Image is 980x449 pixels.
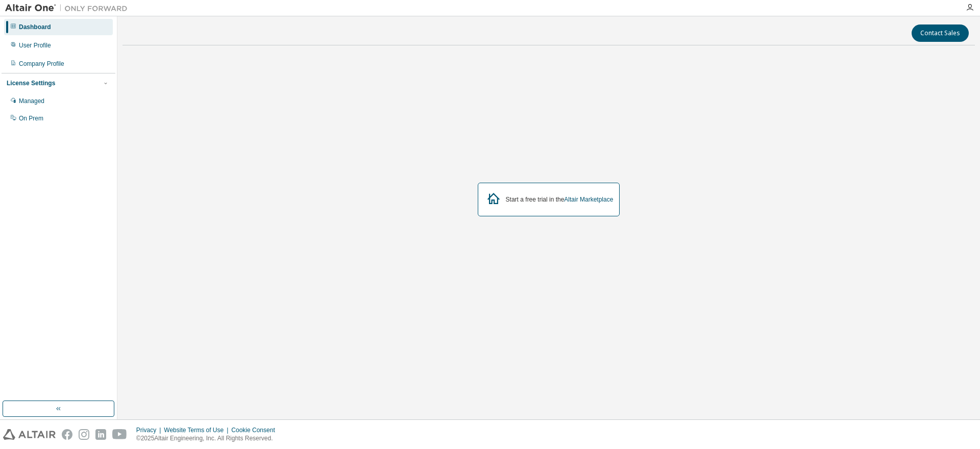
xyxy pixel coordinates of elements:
[79,429,89,440] img: instagram.svg
[231,426,281,434] div: Cookie Consent
[136,434,281,443] p: © 2025 Altair Engineering, Inc. All Rights Reserved.
[7,79,55,87] div: License Settings
[62,429,72,440] img: facebook.svg
[3,429,56,440] img: altair_logo.svg
[564,196,613,203] a: Altair Marketplace
[19,23,51,31] div: Dashboard
[112,429,127,440] img: youtube.svg
[912,24,969,42] button: Contact Sales
[19,114,43,122] div: On Prem
[95,429,106,440] img: linkedin.svg
[136,426,164,434] div: Privacy
[19,41,51,49] div: User Profile
[164,426,231,434] div: Website Terms of Use
[5,3,133,13] img: Altair One
[506,195,614,204] div: Start a free trial in the
[19,60,64,68] div: Company Profile
[19,97,44,105] div: Managed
